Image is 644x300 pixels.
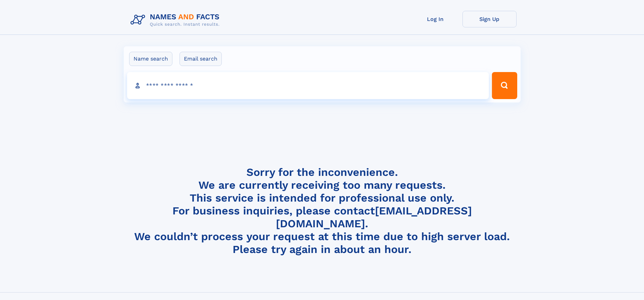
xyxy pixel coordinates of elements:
[128,166,517,256] h4: Sorry for the inconvenience. We are currently receiving too many requests. This service is intend...
[276,204,472,230] a: [EMAIL_ADDRESS][DOMAIN_NAME]
[408,11,462,27] a: Log In
[127,72,489,99] input: search input
[492,72,517,99] button: Search Button
[462,11,517,27] a: Sign Up
[128,11,225,29] img: Logo Names and Facts
[129,52,172,66] label: Name search
[180,52,222,66] label: Email search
